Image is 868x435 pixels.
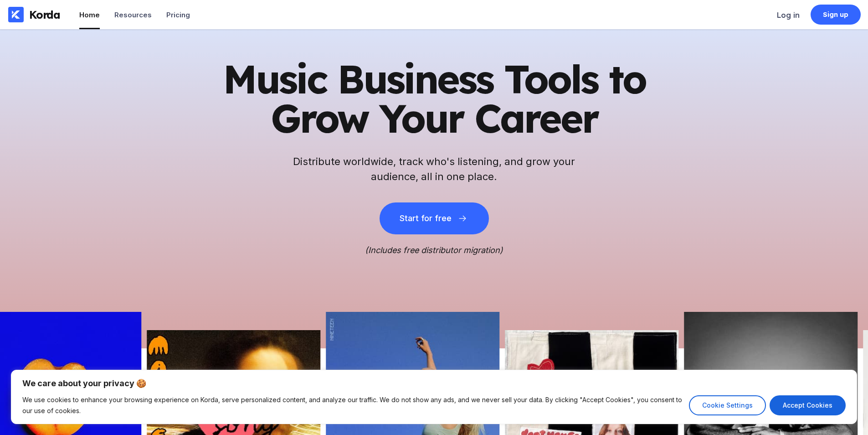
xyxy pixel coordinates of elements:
[29,8,60,21] div: Korda
[211,59,657,138] h1: Music Business Tools to Grow Your Career
[811,5,861,25] a: Sign up
[22,394,682,416] p: We use cookies to enhance your browsing experience on Korda, serve personalized content, and anal...
[166,10,190,19] div: Pricing
[689,395,766,415] button: Cookie Settings
[365,245,503,255] i: (Includes free distributor migration)
[114,10,152,19] div: Resources
[288,154,580,184] h2: Distribute worldwide, track who's listening, and grow your audience, all in one place.
[22,378,846,389] p: We care about your privacy 🍪
[79,10,100,19] div: Home
[380,202,489,234] button: Start for free
[777,10,800,20] div: Log in
[770,395,846,415] button: Accept Cookies
[823,10,849,19] div: Sign up
[400,214,452,223] div: Start for free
